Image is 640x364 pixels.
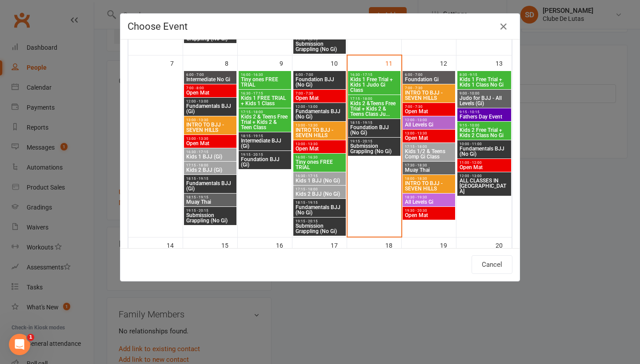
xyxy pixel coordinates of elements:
[240,138,289,149] span: Intermediate BJJ (Gi)
[186,213,235,223] span: Submission Grappling (No Gi)
[225,55,237,70] div: 8
[186,103,235,114] span: Fundamentals BJJ (Gi)
[459,174,509,178] span: 12:00 - 13:00
[404,167,453,173] span: Muay Thai
[295,205,344,215] span: Fundamentals BJJ (No Gi)
[350,97,399,101] span: 17:15 - 18:00
[186,122,235,133] span: INTRO TO BJJ - SEVEN HILLS
[385,237,401,252] div: 18
[459,114,509,119] span: Fathers Day Event
[459,123,509,127] span: 9:15 - 10:00
[459,77,509,87] span: Kids 1 Free Trial + Kids 1 Class No Gi
[404,149,453,159] span: Kids 1/2 & Teens Comp Gi Class
[295,174,344,178] span: 16:30 - 17:15
[186,90,235,95] span: Open Mat
[404,73,453,77] span: 6:00 - 7:00
[186,73,235,77] span: 6:00 - 7:00
[295,77,344,87] span: Foundation BJJ (No Gi)
[9,334,30,355] iframe: Intercom live chat
[404,199,453,205] span: All Levels Gi
[440,55,456,70] div: 12
[459,91,509,95] span: 9:00 - 10:00
[404,131,453,135] span: 13:00 - 13:30
[350,101,399,117] span: Kids 2 &Teens Free Trial + Kids 2 & Teens Class Ju...
[295,91,344,95] span: 7:00 - 7:30
[186,195,235,199] span: 18:15 - 19:15
[404,177,453,181] span: 18:00 - 18:30
[186,150,235,154] span: 16:30 - 17:15
[240,95,289,106] span: Kids 1 FREE TRIAL + Kids 1 Class
[295,123,344,127] span: 13:00 - 13:30
[186,141,235,146] span: Open Mat
[295,109,344,119] span: Fundamentals BJJ (No Gi)
[295,41,344,52] span: Submission Grappling (No Gi)
[295,127,344,138] span: INTRO TO BJJ - SEVEN HILLS
[331,55,347,70] div: 10
[472,255,512,274] button: Cancel
[186,167,235,173] span: Kids 2 BJJ (Gi)
[459,95,509,106] span: Judo for BJJ - All Levels (Gi)
[186,77,235,82] span: Intermediate No Gi
[240,73,289,77] span: 16:00 - 16:30
[404,195,453,199] span: 18:30 - 19:30
[404,118,453,122] span: 12:00 - 13:00
[496,237,512,252] div: 20
[385,55,401,70] div: 11
[186,163,235,167] span: 17:15 - 18:00
[186,199,235,205] span: Muay Thai
[350,125,399,135] span: Foundation BJJ (No Gi)
[240,134,289,138] span: 18:15 - 19:15
[459,178,509,194] span: ALL CLASSES IN [GEOGRAPHIC_DATA]
[459,165,509,170] span: Open Mat
[404,122,453,127] span: All Levels Gi
[186,181,235,191] span: Fundamentals BJJ (Gi)
[295,178,344,183] span: Kids 1 BJJ (No Gi)
[295,95,344,101] span: Open Mat
[240,114,289,130] span: Kids 2 & Teens Free Trial + Kids 2 & Teen Class
[186,154,235,159] span: Kids 1 BJJ (Gi)
[186,99,235,103] span: 12:00 - 13:00
[186,137,235,141] span: 13:00 - 13:30
[240,110,289,114] span: 17:15 - 18:00
[167,237,183,252] div: 14
[440,237,456,252] div: 19
[295,155,344,159] span: 16:00 - 16:30
[240,91,289,95] span: 16:30 - 17:15
[170,55,183,70] div: 7
[350,121,399,125] span: 18:15 - 19:15
[404,145,453,149] span: 17:15 - 18:00
[186,177,235,181] span: 18:15 - 19:15
[128,21,512,32] h4: Choose Event
[295,159,344,170] span: Tiny ones FREE TRIAL
[186,118,235,122] span: 13:00 - 13:30
[404,163,453,167] span: 17:30 - 18:30
[404,77,453,82] span: Foundation Gi
[295,37,344,41] span: 19:15 - 20:15
[295,187,344,191] span: 17:15 - 18:00
[240,153,289,157] span: 19:15 - 20:15
[459,142,509,146] span: 10:00 - 11:00
[276,237,292,252] div: 16
[404,209,453,213] span: 19:30 - 20:30
[459,127,509,138] span: Kids 2 Free Trial + Kids 2 Class No Gi
[295,105,344,109] span: 12:00 - 13:00
[295,73,344,77] span: 6:00 - 7:00
[295,142,344,146] span: 13:00 - 13:30
[459,110,509,114] span: 9:15 - 10:15
[350,73,399,77] span: 16:30 - 17:15
[240,157,289,167] span: Foundation BJJ (Gi)
[404,181,453,191] span: INTRO TO BJJ - SEVEN HILLS
[404,86,453,90] span: 7:00 - 7:30
[295,191,344,197] span: Kids 2 BJJ (No Gi)
[350,143,399,154] span: Submission Grappling (No Gi)
[331,237,347,252] div: 17
[404,135,453,141] span: Open Mat
[240,77,289,87] span: Tiny ones FREE TRIAL
[295,146,344,151] span: Open Mat
[404,90,453,101] span: INTRO TO BJJ - SEVEN HILLS
[350,139,399,143] span: 19:15 - 20:15
[459,146,509,157] span: Fundamentals BJJ (No Gi)
[404,109,453,114] span: Open Mat
[186,31,235,41] span: Submission Grappling (No Gi)
[404,105,453,109] span: 7:00 - 7:30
